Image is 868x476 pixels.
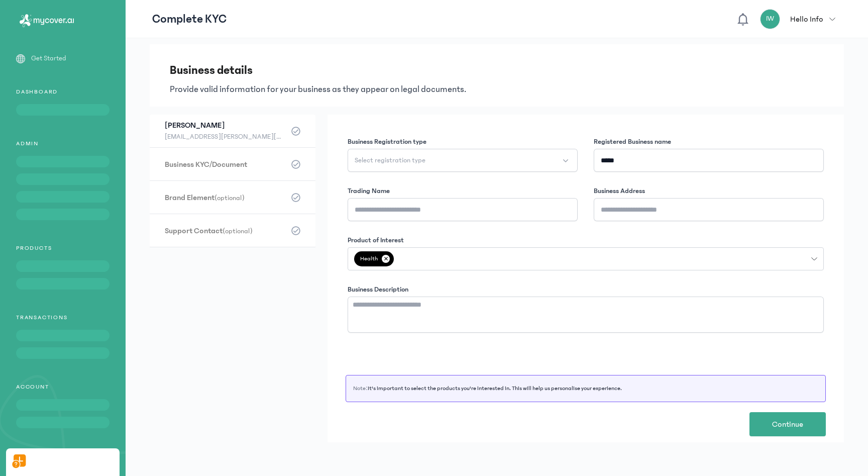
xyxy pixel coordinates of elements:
button: Health✕ [348,247,824,270]
span: It's important to select the products you're interested in. This will help us personalise your ex... [368,385,622,392]
p: Get Started [31,53,66,64]
button: Continue [749,412,826,436]
span: [EMAIL_ADDRESS][PERSON_NAME][DOMAIN_NAME] || 08123989566 [165,131,285,143]
label: Business Registration type [348,137,426,147]
p: Note: [353,385,818,393]
h3: Business details [170,62,824,78]
p: ✕ [382,255,390,263]
label: Product of Interest [348,235,404,245]
span: (optional) [214,194,245,202]
span: Health [354,251,394,266]
button: Select registration type [348,149,578,172]
h3: Support Contact [165,225,285,236]
h3: Brand Element [165,192,285,203]
p: Hello Info [790,13,823,25]
label: Business Description [348,284,408,295]
span: (optional) [223,227,253,235]
span: Continue [772,418,803,430]
h3: Business KYC/Document [165,159,285,170]
h3: [PERSON_NAME] [165,120,285,131]
span: Select registration type [355,155,425,165]
label: Trading Name [348,186,390,196]
button: IWHello Info [760,9,841,29]
label: Business Address [594,186,645,196]
div: IW [760,9,780,29]
label: Registered Business name [594,137,671,147]
p: Provide valid information for your business as they appear on legal documents. [170,82,824,97]
p: Complete KYC [152,11,227,27]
